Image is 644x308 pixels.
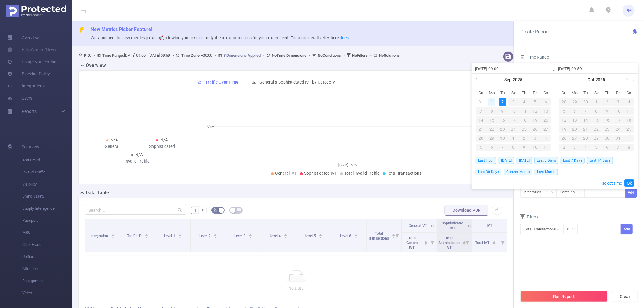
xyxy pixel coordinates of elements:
[508,107,519,115] div: 10
[486,90,497,96] span: Mo
[530,116,540,124] div: 19
[530,134,540,143] td: October 3, 2025
[591,116,602,124] div: 15
[591,116,602,125] td: October 15, 2025
[519,116,530,124] div: 18
[508,106,519,116] td: September 10, 2025
[497,90,508,96] span: Tu
[540,106,551,116] td: September 13, 2025
[379,53,400,58] b: No Solutions
[205,80,239,84] span: Traffic Over Time
[352,53,368,58] b: No Filters
[569,116,580,124] div: 13
[520,291,608,302] button: Run Report
[344,171,380,176] span: Total Invalid Traffic
[476,135,486,142] div: 28
[587,157,613,164] span: Last 14 Days
[508,97,519,106] td: September 3, 2025
[508,116,519,124] div: 17
[497,116,508,124] div: 16
[519,98,530,106] div: 4
[569,116,580,125] td: October 13, 2025
[623,125,634,133] div: 25
[201,208,204,213] span: #
[559,107,569,115] div: 5
[519,134,530,143] td: October 2, 2025
[207,125,212,129] tspan: 0%
[91,27,152,32] span: New Metrics Picker Feature!
[341,53,347,58] span: >
[602,144,613,151] div: 6
[559,143,569,152] td: November 2, 2025
[519,90,530,96] span: Th
[102,53,124,58] b: Time Range:
[580,135,591,142] div: 28
[602,177,622,189] a: select time
[486,106,497,116] td: September 8, 2025
[623,135,634,142] div: 1
[84,53,91,58] b: PID:
[623,90,634,96] span: Sa
[591,125,602,133] div: 22
[78,27,85,33] i: icon: thunderbolt
[602,116,613,125] td: October 16, 2025
[508,134,519,143] td: October 1, 2025
[569,98,580,106] div: 29
[442,221,464,230] span: Sophisticated IVT
[540,97,551,106] td: September 6, 2025
[569,125,580,133] div: 20
[580,88,591,97] th: Tue
[22,141,39,153] span: Solutions
[486,125,497,134] td: September 22, 2025
[22,275,72,287] span: Engagement
[22,178,72,190] span: Visibility
[476,116,486,124] div: 14
[559,88,569,97] th: Sun
[481,74,486,86] a: Previous month (PageUp)
[212,53,218,58] span: >
[613,106,623,116] td: October 10, 2025
[530,125,540,134] td: September 26, 2025
[613,125,623,133] div: 24
[275,171,297,176] span: General IVT
[602,106,613,116] td: October 9, 2025
[559,134,569,143] td: October 26, 2025
[86,189,109,196] h2: Data Table
[530,125,540,133] div: 26
[613,116,623,124] div: 17
[252,80,256,84] i: icon: bar-chart
[530,107,540,115] div: 12
[551,191,555,195] i: icon: down
[569,106,580,116] td: October 6, 2025
[486,125,497,133] div: 22
[540,125,551,134] td: September 27, 2025
[591,144,602,151] div: 5
[602,125,613,133] div: 23
[561,157,585,164] span: Last 7 Days
[497,144,508,151] div: 7
[591,88,602,97] th: Wed
[625,187,637,198] button: Add
[519,125,530,134] td: September 25, 2025
[559,116,569,124] div: 12
[486,97,497,106] td: September 1, 2025
[237,208,241,212] i: icon: table
[569,88,580,97] th: Mon
[504,169,532,175] span: Current Month
[558,65,635,72] input: End date
[499,98,506,106] div: 2
[626,5,632,17] span: PM
[160,138,168,142] span: N/A
[272,53,306,58] b: No Time Dimensions
[623,144,634,151] div: 8
[623,107,634,115] div: 11
[87,143,137,150] div: General
[540,135,551,142] div: 4
[486,134,497,143] td: September 29, 2025
[572,227,575,232] i: icon: down
[486,143,497,152] td: October 6, 2025
[580,97,591,106] td: September 30, 2025
[623,116,634,125] td: October 18, 2025
[520,55,549,59] span: Time Range
[393,219,401,252] i: Filter menu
